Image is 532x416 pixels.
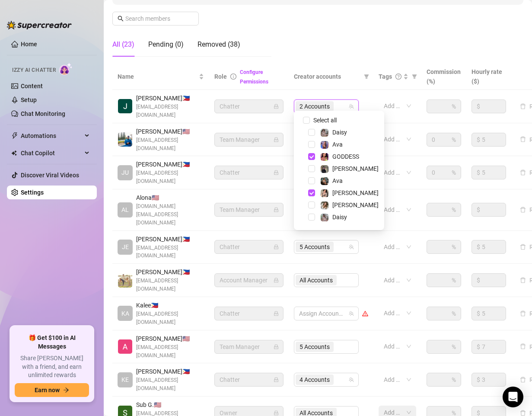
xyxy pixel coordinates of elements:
span: Select tree node [308,177,315,184]
img: Jenna [321,189,328,197]
img: AI Chatter [59,63,73,75]
span: [EMAIL_ADDRESS][DOMAIN_NAME] [136,169,204,186]
img: GODDESS [321,153,328,161]
img: Jorenz Ang [118,99,132,113]
span: thunderbolt [11,132,18,139]
span: 5 Accounts [296,242,334,252]
span: Team Manager [220,340,278,353]
span: KE [121,375,129,384]
span: 4 Accounts [299,375,330,384]
span: 4 Accounts [296,374,334,385]
span: arrow-right [63,387,69,393]
span: Account Manager [220,274,278,287]
span: Daisy [332,129,347,136]
span: Select tree node [308,153,315,160]
span: Select tree node [308,202,315,208]
span: Kalee 🇵🇭 [136,301,204,310]
img: Daisy [321,214,328,221]
span: [PERSON_NAME] 🇺🇸 [136,127,204,136]
span: filter [410,70,419,83]
span: [EMAIL_ADDRESS][DOMAIN_NAME] [136,376,204,393]
img: Ava [321,177,328,185]
span: JE [122,242,129,252]
span: lock [274,311,279,316]
span: [PERSON_NAME] [332,165,379,172]
span: 2 Accounts [299,102,330,111]
span: [EMAIL_ADDRESS][DOMAIN_NAME] [136,277,204,293]
span: Select tree node [308,129,315,136]
span: 5 Accounts [299,242,330,252]
span: [DOMAIN_NAME][EMAIL_ADDRESS][DOMAIN_NAME] [136,202,204,227]
span: [PERSON_NAME] 🇵🇭 [136,367,204,376]
span: [EMAIL_ADDRESS][DOMAIN_NAME] [136,103,204,119]
span: lock [274,278,279,283]
div: Removed (38) [198,39,240,50]
img: logo-BBDzfeDw.svg [7,21,72,29]
span: search [118,16,124,22]
span: [EMAIL_ADDRESS][DOMAIN_NAME] [136,310,204,326]
span: Creator accounts [294,72,360,81]
span: Daisy [332,214,347,221]
span: JU [121,168,129,177]
span: team [349,377,354,382]
span: Select tree node [308,214,315,221]
th: Hourly rate ($) [466,64,511,90]
span: Select tree node [308,189,315,196]
span: info-circle [230,74,236,80]
span: team [349,104,354,109]
span: Sub G. 🇺🇸 [136,400,204,410]
span: Team Manager [220,133,278,146]
span: Chatter [220,166,278,179]
img: Daisy [321,129,328,137]
span: [EMAIL_ADDRESS][DOMAIN_NAME] [136,244,204,260]
span: Share [PERSON_NAME] with a friend, and earn unlimited rewards [15,354,89,380]
img: Ava [321,141,328,149]
img: Chat Copilot [11,150,17,156]
span: Chat Copilot [21,146,82,160]
span: [EMAIL_ADDRESS][DOMAIN_NAME] [136,136,204,153]
span: AL [121,205,129,214]
a: Settings [21,189,44,196]
span: Earn now [35,387,60,394]
span: team [349,244,354,250]
img: Emad Ataei [118,132,132,147]
span: lock [274,104,279,109]
span: KA [121,309,129,318]
span: 🎁 Get $100 in AI Messages [15,334,89,351]
span: [PERSON_NAME] 🇵🇭 [136,267,204,277]
span: question-circle [395,74,401,80]
span: [PERSON_NAME] [332,189,379,196]
a: Configure Permissions [240,69,268,85]
span: lock [274,244,279,250]
button: Earn nowarrow-right [15,383,89,397]
span: Chatter [220,100,278,113]
a: Home [21,41,37,48]
img: Aaron Paul Carnaje [118,273,132,288]
span: GODDESS [332,153,359,160]
span: Automations [21,129,82,143]
span: Tags [379,72,392,81]
div: Pending (0) [148,39,184,50]
div: Open Intercom Messenger [503,387,523,407]
span: lock [274,170,279,175]
span: [PERSON_NAME] 🇺🇸 [136,334,204,343]
a: Setup [21,96,37,103]
span: Name [118,72,197,81]
span: team [349,311,354,316]
span: Select tree node [308,141,315,148]
span: Chatter [220,307,278,320]
span: 2 Accounts [296,101,334,112]
span: Chatter [220,240,278,253]
span: Select tree node [308,165,315,172]
input: Search members [125,14,187,23]
span: Ava [332,177,343,184]
span: filter [412,74,417,79]
span: [EMAIL_ADDRESS][DOMAIN_NAME] [136,343,204,360]
span: lock [274,377,279,382]
span: Team Manager [220,203,278,216]
span: Alona 🇺🇸 [136,193,204,202]
span: Ava [332,141,343,148]
span: lock [274,410,279,416]
span: lock [274,344,279,349]
span: lock [274,207,279,212]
